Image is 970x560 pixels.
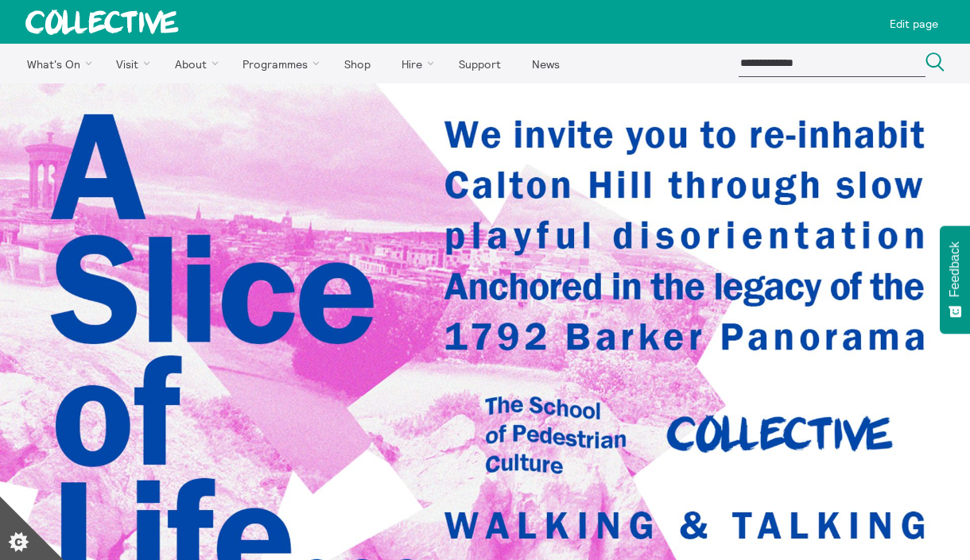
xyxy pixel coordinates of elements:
[229,44,328,83] a: Programmes
[330,44,384,83] a: Shop
[103,44,158,83] a: Visit
[13,44,99,83] a: What's On
[940,226,970,334] button: Feedback - Show survey
[890,17,938,30] p: Edit page
[518,44,573,83] a: News
[948,241,962,297] span: Feedback
[161,44,226,83] a: About
[388,44,442,83] a: Hire
[444,44,514,83] a: Support
[883,6,945,37] a: Edit page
